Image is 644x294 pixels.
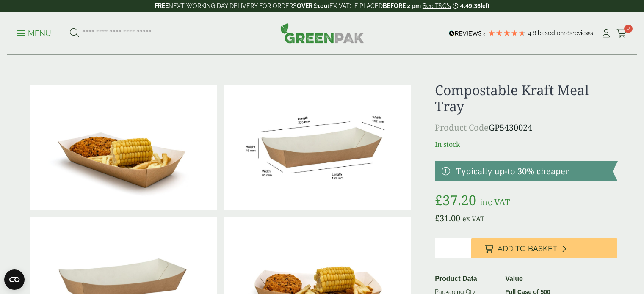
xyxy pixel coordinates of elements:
span: left [481,3,489,9]
span: Product Code [435,122,489,133]
div: 4.79 Stars [488,29,526,37]
img: MealTray_standard [224,85,411,210]
button: Open CMP widget [4,269,25,290]
span: Based on [538,30,564,36]
bdi: 31.00 [435,212,460,224]
p: In stock [435,139,617,149]
span: £ [435,212,439,224]
span: reviews [572,30,593,36]
span: ex VAT [462,214,484,223]
a: 0 [616,27,627,40]
span: 4.8 [528,30,538,36]
span: Add to Basket [498,244,557,253]
i: My Account [601,29,611,38]
img: REVIEWS.io [449,30,486,36]
h1: Compostable Kraft Meal Tray [435,82,617,115]
span: 182 [564,30,572,36]
button: Add to Basket [471,238,617,258]
img: GreenPak Supplies [280,23,364,43]
strong: FREE [155,3,169,9]
img: IMG_5658 [30,85,217,210]
a: See T&C's [423,3,451,9]
th: Value [502,272,578,286]
p: Menu [17,28,51,38]
a: Menu [17,28,51,37]
span: 0 [624,25,633,33]
strong: OVER £100 [297,3,328,9]
span: inc VAT [480,196,510,208]
span: 4:49:36 [460,3,481,9]
th: Product Data [431,272,502,286]
p: GP5430024 [435,121,617,134]
i: Cart [616,29,627,38]
bdi: 37.20 [435,191,476,209]
strong: BEFORE 2 pm [383,3,421,9]
span: £ [435,191,442,209]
